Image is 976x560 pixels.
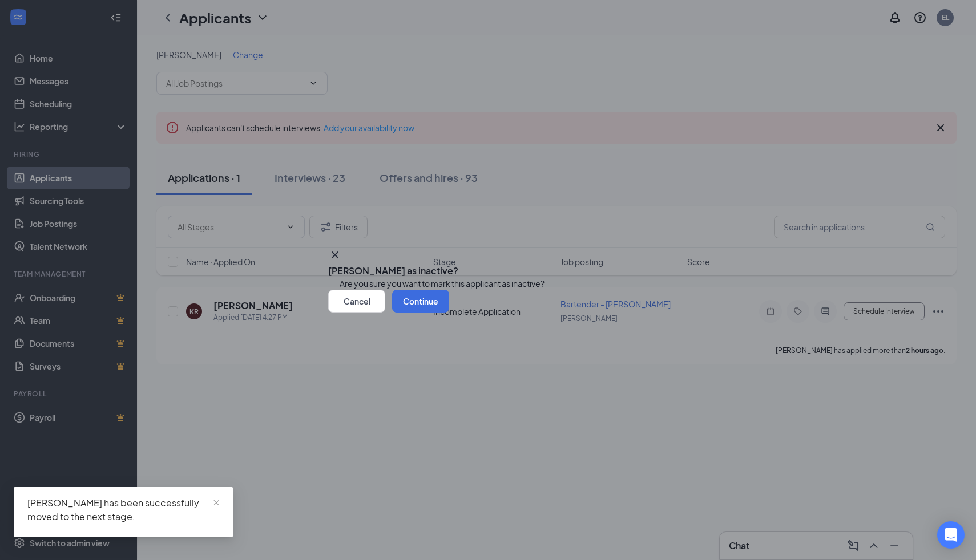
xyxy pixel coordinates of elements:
[392,290,449,313] button: Continue
[27,496,219,524] div: [PERSON_NAME] has been successfully moved to the next stage.
[212,499,220,507] span: close
[340,277,636,290] div: Are you sure you want to mark this applicant as inactive?
[328,265,458,277] h3: [PERSON_NAME] as inactive?
[937,521,965,549] div: Open Intercom Messenger
[328,248,342,262] button: Close
[328,248,342,262] svg: Cross
[328,290,385,313] button: Cancel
